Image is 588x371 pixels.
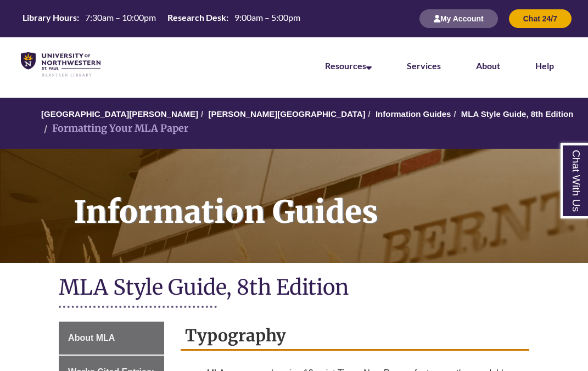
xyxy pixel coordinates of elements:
[163,12,230,24] th: Research Desk:
[476,60,500,71] a: About
[181,322,529,351] h2: Typography
[41,109,198,119] a: [GEOGRAPHIC_DATA][PERSON_NAME]
[325,60,372,71] a: Resources
[18,12,305,25] table: Hours Today
[407,60,441,71] a: Services
[85,12,156,23] span: 7:30am – 10:00pm
[461,109,573,119] a: MLA Style Guide, 8th Edition
[18,12,81,24] th: Library Hours:
[61,149,588,249] h1: Information Guides
[59,322,164,355] a: About MLA
[376,109,451,119] a: Information Guides
[68,333,115,342] span: About MLA
[419,9,498,28] button: My Account
[509,9,572,28] button: Chat 24/7
[234,12,300,23] span: 9:00am – 5:00pm
[59,274,529,303] h1: MLA Style Guide, 8th Edition
[509,14,572,23] a: Chat 24/7
[41,121,188,137] li: Formatting Your MLA Paper
[18,12,305,26] a: Hours Today
[419,14,498,23] a: My Account
[208,109,365,119] a: [PERSON_NAME][GEOGRAPHIC_DATA]
[21,52,100,77] img: UNWSP Library Logo
[535,60,554,71] a: Help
